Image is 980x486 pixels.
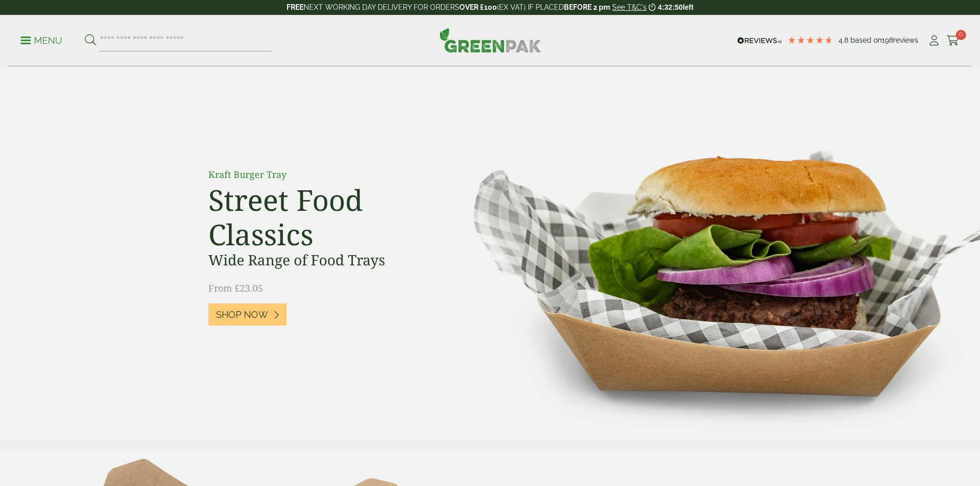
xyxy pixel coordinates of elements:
strong: FREE [287,3,304,11]
i: Cart [947,35,959,46]
a: Shop Now [208,303,287,326]
strong: OVER £100 [459,3,497,11]
span: Based on [850,36,882,44]
span: 4.8 [839,36,850,44]
a: See T&C's [612,3,647,11]
img: Street Food Classics [441,67,980,441]
img: GreenPak Supplies [439,28,541,52]
div: 4.79 Stars [787,35,833,45]
p: Menu [21,34,62,47]
img: REVIEWS.io [737,37,782,44]
h2: Street Food Classics [208,183,440,251]
span: left [683,3,693,11]
a: 0 [947,33,959,48]
span: From £23.05 [208,282,263,294]
strong: BEFORE 2 pm [564,3,610,11]
p: Kraft Burger Tray [208,168,440,182]
span: 198 [882,36,893,44]
a: Menu [21,34,62,45]
span: Shop Now [216,309,268,320]
h3: Wide Range of Food Trays [208,251,440,269]
span: 4:32:50 [658,3,683,11]
span: reviews [893,36,918,44]
span: 0 [956,30,966,40]
i: My Account [928,35,940,46]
